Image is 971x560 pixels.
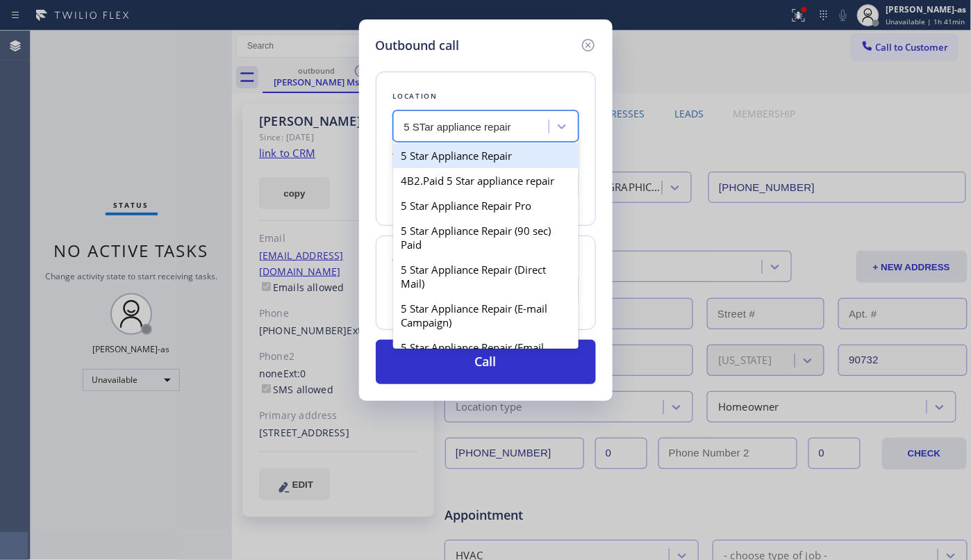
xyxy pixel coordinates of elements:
button: Call [376,340,596,384]
div: Location [393,89,579,104]
div: 5 Star Appliance Repair [393,143,579,168]
div: 4B2.Paid 5 Star appliance repair [393,168,579,193]
div: 5 Star Appliance Repair (E-mail Campaign) [393,296,579,335]
div: 5 Star Appliance Repair Pro [393,193,579,218]
div: 5 Star Appliance Repair (Email Campaigns) [393,335,579,374]
div: 5 Star Appliance Repair (Direct Mail) [393,257,579,296]
h5: Outbound call [376,36,460,55]
div: 5 Star Appliance Repair (90 sec) Paid [393,218,579,257]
